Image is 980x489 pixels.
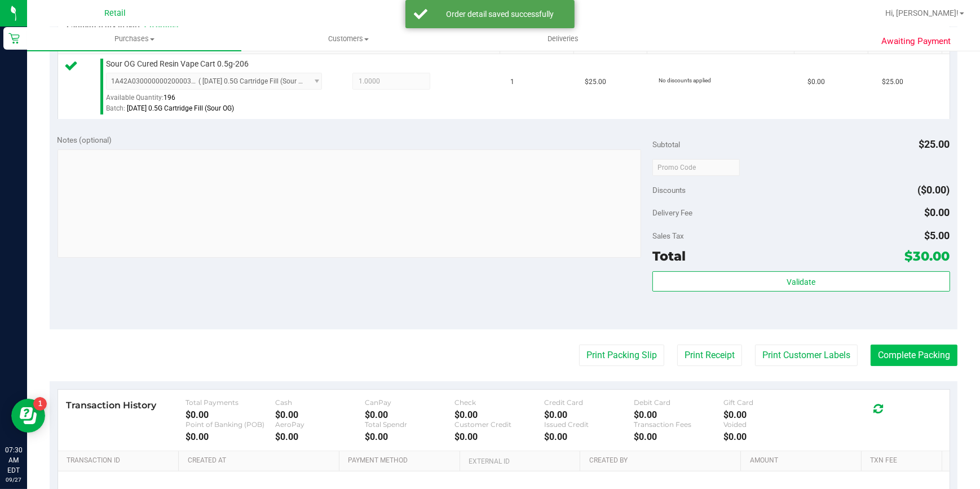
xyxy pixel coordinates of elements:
[186,409,275,420] div: $0.00
[454,409,544,420] div: $0.00
[532,34,594,44] span: Deliveries
[881,35,951,48] span: Awaiting Payment
[652,271,950,292] button: Validate
[905,248,950,264] span: $30.00
[723,420,813,429] div: Voided
[723,398,813,407] div: Gift Card
[106,90,333,112] div: Available Quantity:
[186,431,275,442] div: $0.00
[164,94,175,102] span: 196
[5,475,22,484] p: 09/27
[11,399,45,433] iframe: Resource center
[544,398,634,407] div: Credit Card
[882,77,903,87] span: $25.00
[579,345,664,366] button: Print Packing Slip
[544,409,634,420] div: $0.00
[919,138,950,150] span: $25.00
[127,104,234,112] span: [DATE] 0.5G Cartridge Fill (Sour OG)
[33,397,47,411] iframe: Resource center unread badge
[106,104,125,112] span: Batch:
[106,59,249,69] span: Sour OG Cured Resin Vape Cart 0.5g-206
[723,431,813,442] div: $0.00
[652,208,692,217] span: Delivery Fee
[434,8,566,20] div: Order detail saved successfully
[454,420,544,429] div: Customer Credit
[454,431,544,442] div: $0.00
[275,398,365,407] div: Cash
[755,345,858,366] button: Print Customer Labels
[365,420,454,429] div: Total Spendr
[242,34,455,44] span: Customers
[652,248,686,264] span: Total
[460,451,580,472] th: External ID
[8,33,20,44] inline-svg: Retail
[456,27,670,51] a: Deliveries
[365,431,454,442] div: $0.00
[918,184,950,196] span: ($0.00)
[348,456,456,465] a: Payment Method
[659,77,712,83] span: No discounts applied
[104,8,126,18] span: Retail
[67,456,174,465] a: Transaction ID
[544,431,634,442] div: $0.00
[634,420,723,429] div: Transaction Fees
[58,135,112,144] span: Notes (optional)
[652,140,680,149] span: Subtotal
[589,456,736,465] a: Created By
[677,345,742,366] button: Print Receipt
[652,159,740,176] input: Promo Code
[652,180,686,200] span: Discounts
[925,206,950,218] span: $0.00
[652,231,684,240] span: Sales Tax
[634,409,723,420] div: $0.00
[365,398,454,407] div: CanPay
[454,398,544,407] div: Check
[241,27,456,51] a: Customers
[585,77,606,87] span: $25.00
[27,34,241,44] span: Purchases
[275,409,365,420] div: $0.00
[188,456,335,465] a: Created At
[634,398,723,407] div: Debit Card
[634,431,723,442] div: $0.00
[186,398,275,407] div: Total Payments
[750,456,857,465] a: Amount
[510,77,514,87] span: 1
[925,230,950,241] span: $5.00
[787,277,815,287] span: Validate
[275,420,365,429] div: AeroPay
[275,431,365,442] div: $0.00
[5,445,22,475] p: 07:30 AM EDT
[871,345,957,366] button: Complete Packing
[807,77,825,87] span: $0.00
[723,409,813,420] div: $0.00
[885,8,959,17] span: Hi, [PERSON_NAME]!
[27,27,241,51] a: Purchases
[186,420,275,429] div: Point of Banking (POB)
[544,420,634,429] div: Issued Credit
[365,409,454,420] div: $0.00
[870,456,937,465] a: Txn Fee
